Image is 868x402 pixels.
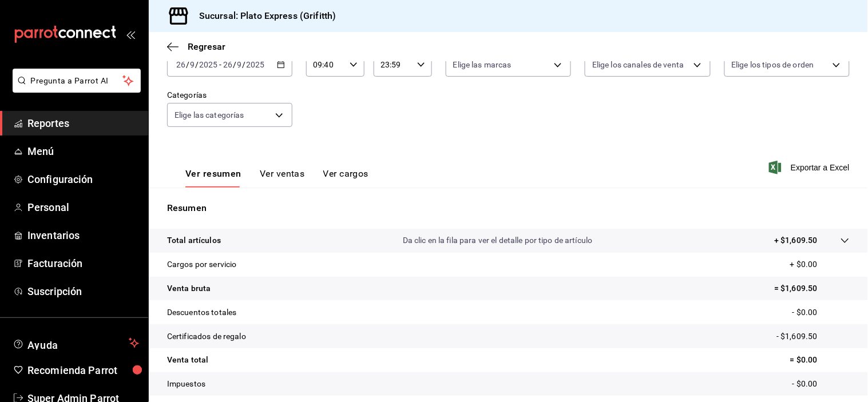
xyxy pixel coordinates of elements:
[775,282,850,294] p: = $1,609.50
[167,234,221,246] p: Total artículos
[792,378,850,390] p: - $0.00
[167,91,292,99] label: Categorías
[27,363,139,378] span: Recomienda Parrot
[27,256,139,271] span: Facturación
[126,30,135,39] button: open_drawer_menu
[27,228,139,243] span: Inventarios
[167,307,236,319] p: Descuentos totales
[790,354,850,366] p: = $0.00
[8,83,141,95] a: Pregunta a Parrot AI
[592,59,684,70] span: Elige los canales de venta
[403,234,593,246] p: Da clic en la fila para ver el detalle por tipo de artículo
[199,60,218,69] input: ----
[777,331,850,343] p: - $1,609.50
[223,60,233,69] input: --
[243,60,246,69] span: /
[185,168,368,188] div: navigation tabs
[453,59,512,70] span: Elige las marcas
[190,9,336,23] h3: Sucursal: Plato Express (Grifitth)
[771,161,850,174] button: Exportar a Excel
[167,41,225,52] button: Regresar
[792,307,850,319] p: - $0.00
[790,258,850,270] p: + $0.00
[167,201,850,215] p: Resumen
[219,60,221,69] span: -
[195,60,199,69] span: /
[167,354,208,366] p: Venta total
[27,172,139,187] span: Configuración
[27,200,139,215] span: Personal
[27,336,124,350] span: Ayuda
[31,75,123,87] span: Pregunta a Parrot AI
[167,378,205,390] p: Impuestos
[27,116,139,131] span: Reportes
[323,168,369,188] button: Ver cargos
[186,60,189,69] span: /
[167,331,246,343] p: Certificados de regalo
[189,60,195,69] input: --
[176,60,186,69] input: --
[188,41,225,52] span: Regresar
[27,144,139,159] span: Menú
[260,168,305,188] button: Ver ventas
[233,60,236,69] span: /
[167,258,237,270] p: Cargos por servicio
[732,59,814,70] span: Elige los tipos de orden
[27,284,139,299] span: Suscripción
[167,282,211,294] p: Venta bruta
[246,60,265,69] input: ----
[13,69,141,93] button: Pregunta a Parrot AI
[237,60,243,69] input: --
[185,168,241,188] button: Ver resumen
[775,234,818,246] p: + $1,609.50
[175,109,244,121] span: Elige las categorías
